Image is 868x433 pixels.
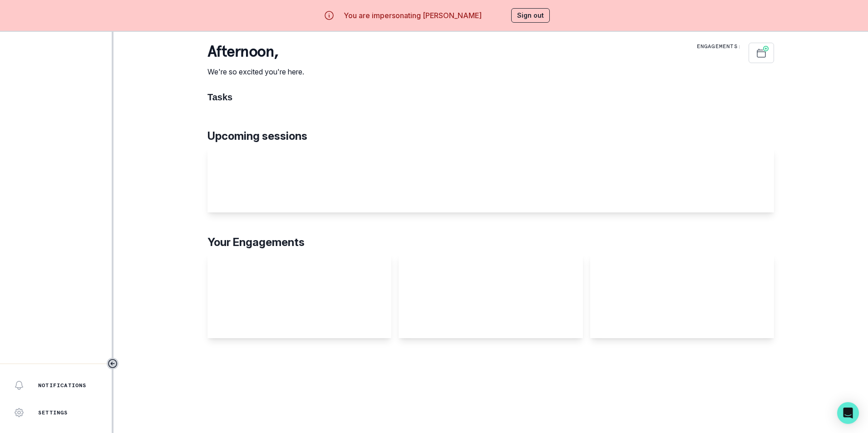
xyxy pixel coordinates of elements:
h1: Tasks [207,92,774,103]
button: Sign out [511,8,550,23]
p: Upcoming sessions [207,128,774,144]
p: You are impersonating [PERSON_NAME] [344,10,482,21]
p: Your Engagements [207,234,774,251]
p: Settings [38,409,68,416]
p: Notifications [38,382,87,389]
div: Open Intercom Messenger [837,402,859,424]
p: We're so excited you're here. [207,66,304,77]
p: Engagements: [697,43,741,50]
button: Schedule Sessions [749,43,774,63]
p: afternoon , [207,43,304,61]
button: Toggle sidebar [107,358,118,369]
